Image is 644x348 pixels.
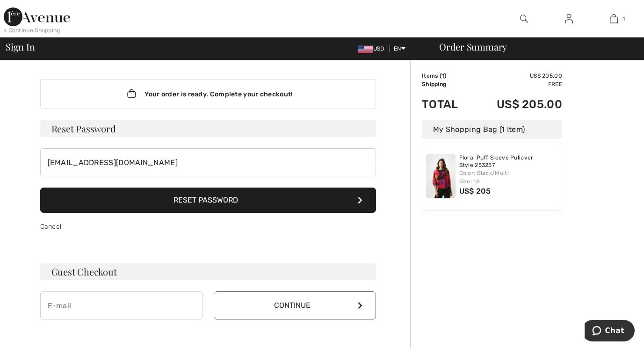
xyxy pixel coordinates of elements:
[459,154,558,169] a: Floral Puff Sleeve Pullover Style 253257
[592,13,636,24] a: 1
[40,79,376,109] div: Your order is ready. Complete your checkout!
[40,188,376,213] button: Reset Password
[358,45,388,52] span: USD
[4,26,60,35] div: < Continue Shopping
[426,154,456,198] img: Floral Puff Sleeve Pullover Style 253257
[459,187,491,196] span: US$ 205
[585,320,635,343] iframe: Opens a widget where you can chat to one of our agents
[214,291,376,319] button: Continue
[6,42,35,51] span: Sign In
[441,72,444,79] span: 1
[622,14,625,23] span: 1
[472,72,562,80] td: US$ 205.00
[40,120,376,137] h3: Reset Password
[472,80,562,88] td: Free
[422,72,472,80] td: Items ( )
[472,88,562,120] td: US$ 205.00
[422,120,562,139] div: My Shopping Bag (1 Item)
[422,80,472,88] td: Shipping
[565,13,573,24] img: My Info
[40,148,376,176] input: E-mail
[40,223,62,231] a: Cancel
[459,169,558,186] div: Color: Black/Multi Size: 18
[422,88,472,120] td: Total
[428,42,638,51] div: Order Summary
[40,263,376,280] h3: Guest Checkout
[40,291,203,319] input: E-mail
[4,7,70,26] img: 1ère Avenue
[358,45,373,53] img: US Dollar
[610,13,618,24] img: My Bag
[394,45,405,52] span: EN
[557,13,580,25] a: Sign In
[520,13,528,24] img: search the website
